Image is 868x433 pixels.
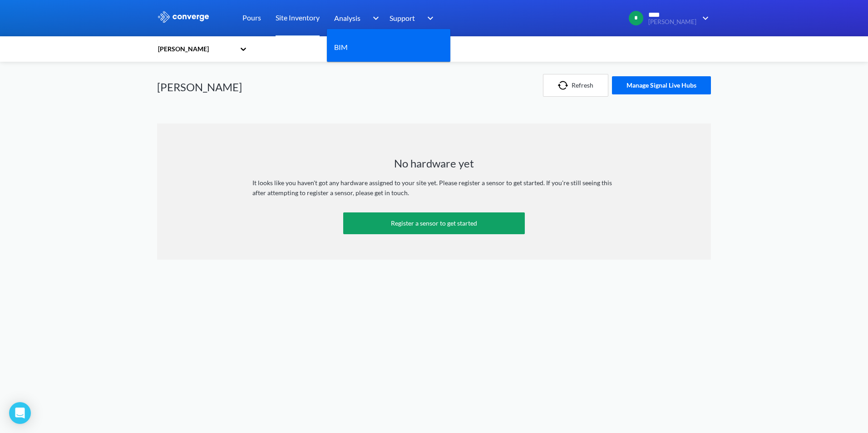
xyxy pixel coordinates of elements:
[334,12,360,24] span: Analysis
[157,44,235,54] div: [PERSON_NAME]
[157,80,242,94] h1: [PERSON_NAME]
[367,13,381,24] img: downArrow.svg
[558,81,572,90] img: icon-refresh.svg
[343,212,525,234] a: Register a sensor to get started
[543,74,608,97] button: Refresh
[421,13,436,24] img: downArrow.svg
[9,402,31,424] div: Open Intercom Messenger
[612,76,711,94] button: Manage Signal Live Hubs
[394,156,474,171] h1: No hardware yet
[157,11,210,23] img: logo_ewhite.svg
[334,41,348,53] a: BIM
[252,178,616,198] div: It looks like you haven't got any hardware assigned to your site yet. Please register a sensor to...
[648,19,696,25] span: [PERSON_NAME]
[696,13,711,24] img: downArrow.svg
[390,12,415,24] span: Support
